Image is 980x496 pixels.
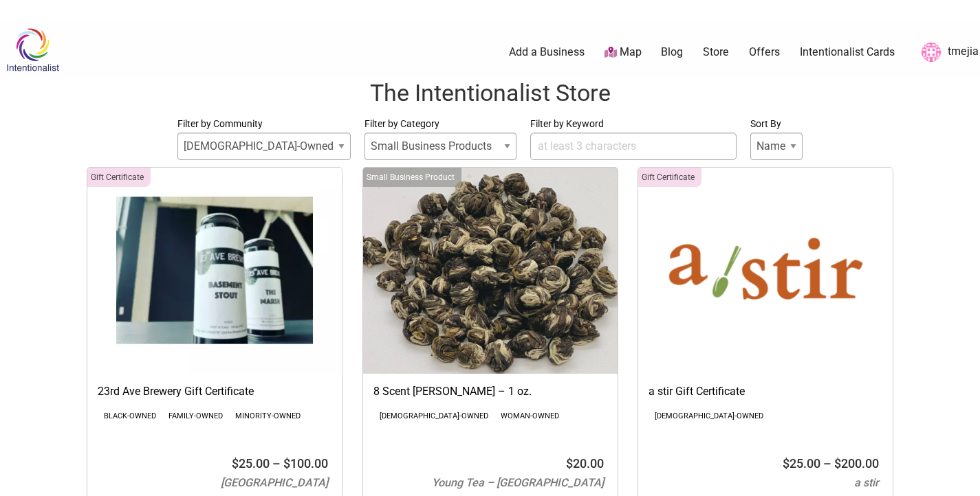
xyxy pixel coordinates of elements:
[834,456,879,471] bdi: 200.00
[283,456,328,471] bdi: 100.00
[363,168,461,187] div: Click to show only this category
[915,40,979,65] a: tmejia
[509,45,585,60] a: Add a Business
[800,45,895,60] a: Intentionalist Cards
[823,456,831,471] span: –
[750,115,803,133] label: Sort By
[834,456,841,471] span: $
[177,115,351,133] label: Filter by Community
[87,168,151,187] div: Click to show only this category
[497,409,563,423] li: Click to show only this community
[98,384,331,399] h3: 23rd Ave Brewery Gift Certificate
[432,476,604,489] span: Young Tea – [GEOGRAPHIC_DATA]
[651,409,767,423] li: Click to show only this community
[100,409,160,423] li: Click to show only this community
[749,45,780,60] a: Offers
[783,456,820,471] bdi: 25.00
[783,456,790,471] span: $
[703,45,729,60] a: Store
[566,456,573,471] span: $
[283,456,290,471] span: $
[364,115,516,133] label: Filter by Category
[566,456,604,471] bdi: 20.00
[221,476,328,489] span: [GEOGRAPHIC_DATA]
[649,384,882,399] h3: a stir Gift Certificate
[376,409,492,423] li: Click to show only this community
[232,456,239,471] span: $
[373,384,607,399] h3: 8 Scent [PERSON_NAME] – 1 oz.
[605,45,642,60] a: Map
[14,77,966,110] h1: The Intentionalist Store
[363,168,618,374] img: Young Tea 8 Scent Jasmine Green Pearl
[232,456,270,471] bdi: 25.00
[165,409,226,423] li: Click to show only this community
[232,409,304,423] li: Click to show only this community
[272,456,281,471] span: –
[530,115,737,133] label: Filter by Keyword
[638,168,701,187] div: Click to show only this category
[530,133,737,160] input: at least 3 characters
[661,45,683,60] a: Blog
[854,476,879,489] span: a stir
